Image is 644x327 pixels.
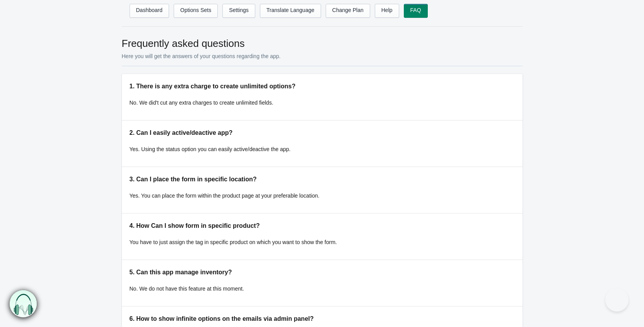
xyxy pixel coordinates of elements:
[130,285,515,293] p: No. We do not have this feature at this moment.
[130,221,515,231] h5: 4. How Can I show form in specific product?
[130,145,515,153] p: Yes. Using the status option you can easily active/deactive the app.
[404,4,428,18] a: FAQ
[130,99,515,107] p: No. We did't cut any extra charges to create unlimited fields.
[174,4,218,18] a: Options Sets
[130,4,169,18] a: Dashboard
[130,314,515,324] h5: 6. How to show infinite options on the emails via admin panel?
[130,128,515,138] h5: 2. Can I easily active/deactive app?
[260,4,321,18] a: Translate Language
[130,268,515,277] h5: 5. Can this app manage inventory?
[130,238,515,246] p: You have to just assign the tag in specific product on which you want to show the form.
[122,36,523,50] h2: Frequently asked questions
[10,291,37,318] img: bxm.png
[130,175,515,184] h5: 3. Can I place the form in specific location?
[375,4,399,18] a: Help
[605,288,629,312] iframe: Toggle Customer Support
[222,4,255,18] a: Settings
[130,192,515,200] p: Yes. You can place the form within the product page at your preferable location.
[122,52,523,60] p: Here you will get the answers of your questions regarding the app.
[326,4,370,18] a: Change Plan
[130,82,515,91] h5: 1. There is any extra charge to create unlimited options?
